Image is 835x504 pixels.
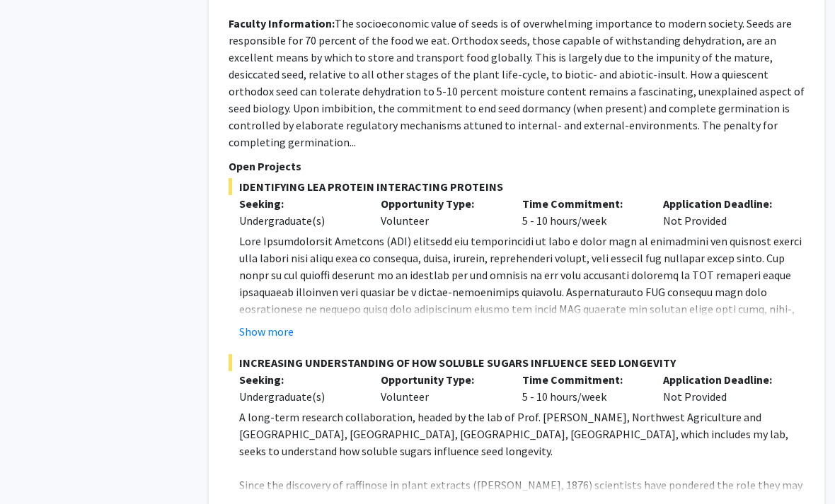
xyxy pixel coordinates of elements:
div: 5 - 10 hours/week [512,371,653,405]
div: Not Provided [652,195,794,229]
fg-read-more: The socioeconomic value of seeds is of overwhelming importance to modern society. Seeds are respo... [229,16,805,149]
div: Undergraduate(s) [239,212,359,229]
div: Not Provided [652,371,794,405]
div: Undergraduate(s) [239,388,359,405]
p: Opportunity Type: [381,195,501,212]
p: Application Deadline: [663,371,783,388]
b: Faculty Information: [229,16,335,30]
span: A long-term research collaboration, headed by the lab of Prof. [PERSON_NAME], Northwest Agricultu... [239,410,788,458]
iframe: Chat [11,440,60,493]
span: IDENTIFYING LEA PROTEIN INTERACTING PROTEINS [229,178,805,195]
div: Volunteer [370,371,512,405]
p: Seeking: [239,195,359,212]
div: Volunteer [370,195,512,229]
p: Time Commitment: [522,195,643,212]
p: Open Projects [229,158,805,175]
p: Time Commitment: [522,371,643,388]
button: Show more [239,323,294,340]
p: Application Deadline: [663,195,783,212]
span: INCREASING UNDERSTANDING OF HOW SOLUBLE SUGARS INFLUENCE SEED LONGEVITY [229,354,805,371]
div: 5 - 10 hours/week [512,195,653,229]
p: Seeking: [239,371,359,388]
p: Opportunity Type: [381,371,501,388]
